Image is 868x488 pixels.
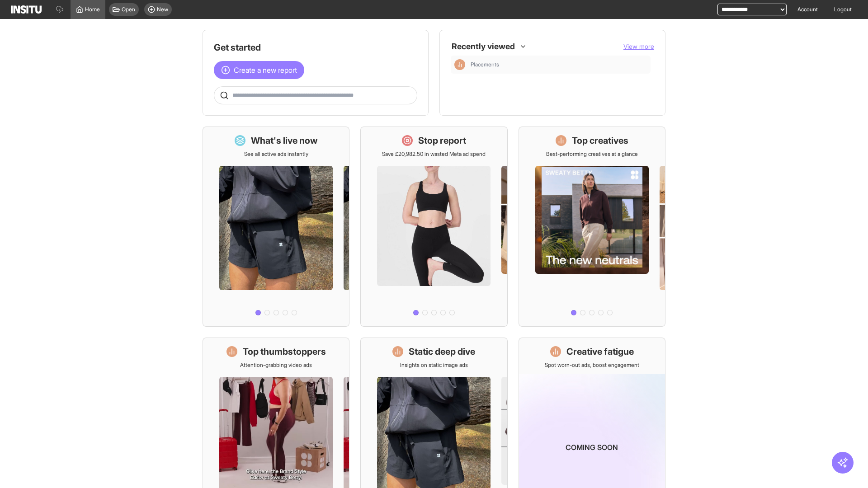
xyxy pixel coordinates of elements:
p: Insights on static image ads [400,361,468,369]
h1: Stop report [418,134,466,147]
div: Insights [454,59,465,70]
a: What's live nowSee all active ads instantly [203,127,349,327]
h1: Static deep dive [409,345,475,358]
span: Home [85,6,100,13]
p: Attention-grabbing video ads [240,361,312,369]
img: Logo [11,5,42,14]
button: View more [623,42,654,51]
h1: Get started [214,41,417,54]
span: Open [122,6,135,13]
span: New [157,6,168,13]
span: Create a new report [234,65,297,75]
h1: Top creatives [572,134,628,147]
span: Placements [471,61,647,68]
button: Create a new report [214,61,304,79]
p: See all active ads instantly [244,150,308,158]
a: Top creativesBest-performing creatives at a glance [519,127,665,327]
h1: Top thumbstoppers [243,345,326,358]
a: Stop reportSave £20,982.50 in wasted Meta ad spend [360,127,507,327]
p: Save £20,982.50 in wasted Meta ad spend [382,150,486,158]
p: Best-performing creatives at a glance [546,150,638,158]
span: View more [623,42,654,50]
span: Placements [471,61,499,68]
h1: What's live now [251,134,318,147]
